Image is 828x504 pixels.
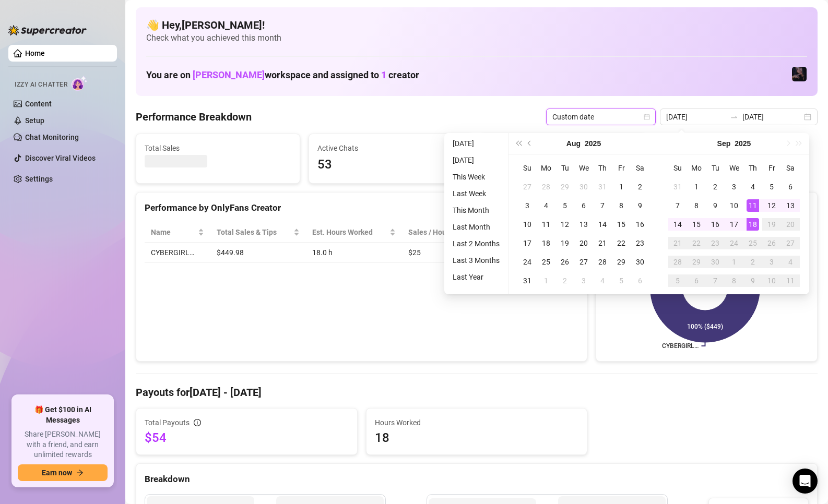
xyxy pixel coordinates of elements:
[577,181,590,193] div: 30
[762,177,781,196] td: 2025-09-05
[687,196,706,215] td: 2025-09-08
[690,181,703,193] div: 1
[312,226,387,238] div: Est. Hours Worked
[706,177,725,196] td: 2025-09-02
[668,177,687,196] td: 2025-08-31
[537,196,555,215] td: 2025-08-04
[210,243,306,263] td: $449.98
[151,226,196,238] span: Name
[743,159,762,177] th: Th
[666,111,726,123] input: Start date
[671,237,684,249] div: 21
[145,142,291,154] span: Total Sales
[631,234,649,253] td: 2025-08-23
[555,271,574,290] td: 2025-09-02
[42,469,72,477] span: Earn now
[540,181,552,193] div: 28
[687,177,706,196] td: 2025-09-01
[555,253,574,271] td: 2025-08-26
[577,256,590,268] div: 27
[574,196,593,215] td: 2025-08-06
[18,464,108,481] button: Earn nowarrow-right
[537,215,555,234] td: 2025-08-11
[596,274,609,287] div: 4
[612,177,631,196] td: 2025-08-01
[518,253,537,271] td: 2025-08-24
[375,429,579,446] span: 18
[706,215,725,234] td: 2025-09-16
[631,177,649,196] td: 2025-08-02
[725,271,743,290] td: 2025-10-08
[743,234,762,253] td: 2025-09-25
[577,218,590,231] div: 13
[593,271,612,290] td: 2025-09-04
[784,181,797,193] div: 6
[25,100,52,108] a: Content
[518,215,537,234] td: 2025-08-10
[709,199,721,212] div: 9
[521,237,534,249] div: 17
[537,253,555,271] td: 2025-08-25
[521,181,534,193] div: 27
[518,159,537,177] th: Su
[145,472,809,486] div: Breakdown
[762,196,781,215] td: 2025-09-12
[146,32,807,44] span: Check what you achieved this month
[743,253,762,271] td: 2025-10-02
[521,256,534,268] div: 24
[747,199,759,212] div: 11
[747,274,759,287] div: 9
[728,256,740,268] div: 1
[781,271,800,290] td: 2025-10-11
[747,256,759,268] div: 2
[762,159,781,177] th: Fr
[596,237,609,249] div: 21
[612,234,631,253] td: 2025-08-22
[402,222,475,243] th: Sales / Hour
[25,133,79,141] a: Chat Monitoring
[136,385,818,400] h4: Payouts for [DATE] - [DATE]
[540,274,552,287] div: 1
[728,181,740,193] div: 3
[765,181,778,193] div: 5
[448,237,504,250] li: Last 2 Months
[690,237,703,249] div: 22
[540,256,552,268] div: 25
[448,221,504,233] li: Last Month
[728,218,740,231] div: 17
[521,218,534,231] div: 10
[559,181,571,193] div: 29
[743,177,762,196] td: 2025-09-04
[25,154,96,162] a: Discover Viral Videos
[687,215,706,234] td: 2025-09-15
[671,274,684,287] div: 5
[709,218,721,231] div: 16
[540,199,552,212] div: 4
[728,274,740,287] div: 8
[644,114,650,120] span: calendar
[634,237,646,249] div: 23
[537,177,555,196] td: 2025-07-28
[690,199,703,212] div: 8
[574,159,593,177] th: We
[593,253,612,271] td: 2025-08-28
[317,142,464,154] span: Active Chats
[784,199,797,212] div: 13
[765,218,778,231] div: 19
[518,234,537,253] td: 2025-08-17
[540,237,552,249] div: 18
[136,110,252,124] h4: Performance Breakdown
[728,237,740,249] div: 24
[593,196,612,215] td: 2025-08-07
[18,405,108,425] span: 🎁 Get $100 in AI Messages
[706,234,725,253] td: 2025-09-23
[725,253,743,271] td: 2025-10-01
[72,76,88,91] img: AI Chatter
[687,159,706,177] th: Mo
[784,237,797,249] div: 27
[612,159,631,177] th: Fr
[555,215,574,234] td: 2025-08-12
[725,196,743,215] td: 2025-09-10
[671,256,684,268] div: 28
[706,253,725,271] td: 2025-09-30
